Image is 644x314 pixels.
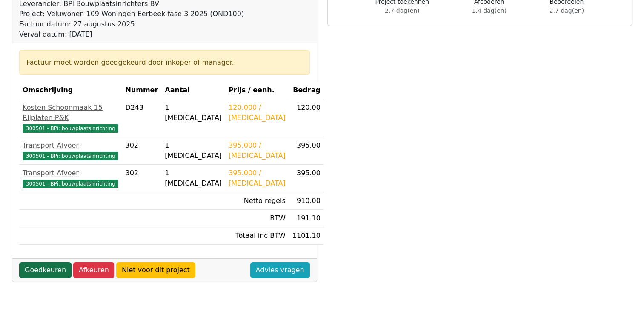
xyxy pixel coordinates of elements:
div: Project: Veluwonen 109 Woningen Eerbeek fase 3 2025 (OND100) [19,9,244,19]
th: Bedrag [289,82,324,99]
td: 191.10 [289,210,324,227]
div: Transport Afvoer [23,168,118,178]
div: Factuur moet worden goedgekeurd door inkoper of manager. [26,57,303,68]
td: 910.00 [289,192,324,210]
a: Transport Afvoer300501 - BPi: bouwplaatsinrichting [23,168,118,188]
span: 1.4 dag(en) [472,7,507,14]
div: Transport Afvoer [23,140,118,151]
th: Aantal [161,82,225,99]
a: Advies vragen [250,262,310,278]
td: Netto regels [225,192,289,210]
span: 2.7 dag(en) [385,7,419,14]
div: 1 [MEDICAL_DATA] [165,168,222,188]
div: 1 [MEDICAL_DATA] [165,140,222,161]
td: 1101.10 [289,227,324,245]
td: 302 [122,137,161,165]
td: 395.00 [289,165,324,192]
td: BTW [225,210,289,227]
th: Nummer [122,82,161,99]
a: Goedkeuren [19,262,72,278]
a: Transport Afvoer300501 - BPi: bouwplaatsinrichting [23,140,118,161]
span: 300501 - BPi: bouwplaatsinrichting [23,152,118,160]
div: 120.000 / [MEDICAL_DATA] [229,103,286,123]
th: Omschrijving [19,82,122,99]
td: 302 [122,165,161,192]
div: 395.000 / [MEDICAL_DATA] [229,168,286,188]
td: 395.00 [289,137,324,165]
span: 300501 - BPi: bouwplaatsinrichting [23,180,118,188]
div: 1 [MEDICAL_DATA] [165,103,222,123]
div: Factuur datum: 27 augustus 2025 [19,19,244,29]
a: Niet voor dit project [116,262,195,278]
span: 300501 - BPi: bouwplaatsinrichting [23,124,118,133]
td: D243 [122,99,161,137]
div: Kosten Schoonmaak 15 Rijplaten P&K [23,103,118,123]
span: 2.7 dag(en) [550,7,584,14]
th: Prijs / eenh. [225,82,289,99]
td: 120.00 [289,99,324,137]
div: 395.000 / [MEDICAL_DATA] [229,140,286,161]
div: Verval datum: [DATE] [19,29,244,40]
a: Kosten Schoonmaak 15 Rijplaten P&K300501 - BPi: bouwplaatsinrichting [23,103,118,133]
td: Totaal inc BTW [225,227,289,245]
a: Afkeuren [73,262,114,278]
